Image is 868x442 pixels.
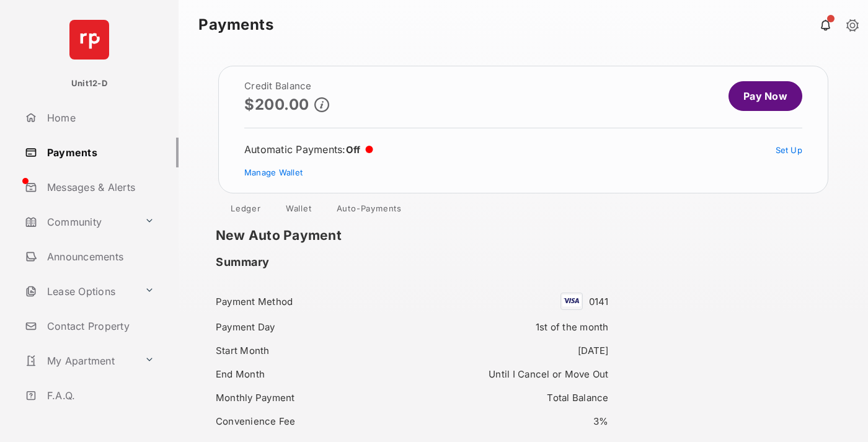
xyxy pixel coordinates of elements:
[589,296,609,307] span: 0141
[20,207,139,237] a: Community
[20,276,139,306] a: Lease Options
[216,342,404,359] div: Start Month
[216,389,404,406] div: Monthly Payment
[327,203,412,218] a: Auto-Payments
[578,345,609,356] span: [DATE]
[244,143,373,156] div: Automatic Payments :
[20,138,179,167] a: Payments
[198,17,273,32] strong: Payments
[244,167,303,177] a: Manage Wallet
[216,255,270,269] h2: Summary
[20,346,139,376] a: My Apartment
[346,144,361,156] span: Off
[276,203,322,218] a: Wallet
[20,242,179,272] a: Announcements
[216,413,404,430] div: Convenience Fee
[20,381,179,410] a: F.A.Q.
[71,77,107,90] p: Unit12-D
[216,319,404,335] div: Payment Day
[216,228,627,243] h1: New Auto Payment
[20,103,179,133] a: Home
[244,96,309,113] p: $200.00
[20,172,179,202] a: Messages & Alerts
[420,413,608,430] div: 3%
[216,293,404,310] div: Payment Method
[244,81,329,91] h2: Credit Balance
[536,321,609,333] span: 1st of the month
[69,20,109,60] img: svg+xml;base64,PHN2ZyB4bWxucz0iaHR0cDovL3d3dy53My5vcmcvMjAwMC9zdmciIHdpZHRoPSI2NCIgaGVpZ2h0PSI2NC...
[221,203,271,218] a: Ledger
[776,145,803,155] a: Set Up
[489,368,608,380] span: Until I Cancel or Move Out
[216,366,404,382] div: End Month
[547,392,608,404] span: Total Balance
[20,311,179,341] a: Contact Property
